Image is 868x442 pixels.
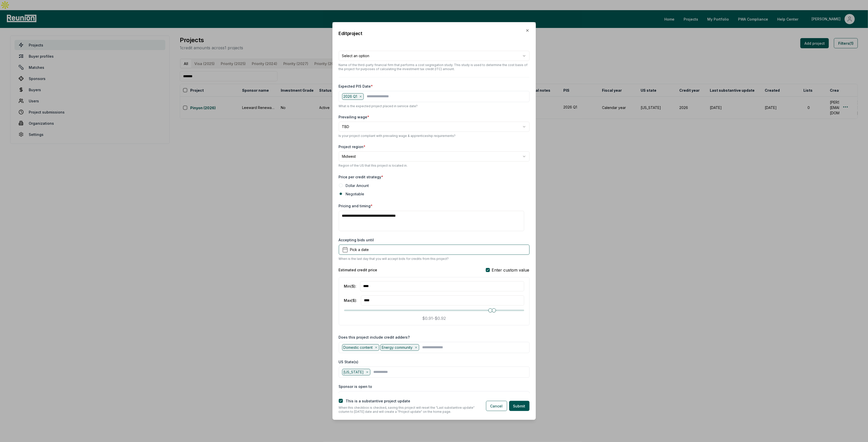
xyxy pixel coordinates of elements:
button: Cancel [486,401,507,411]
span: Minimum [488,308,492,312]
p: Is your project compliant with prevailing wage & apprenticeship requirements? [339,134,529,138]
div: 2026 Q1 [342,93,364,100]
div: [US_STATE] [342,369,371,375]
div: Domestic content [342,344,379,351]
label: This is a substantive project update [346,399,410,403]
label: Negotiable [346,191,364,197]
label: US State(s) [339,359,359,365]
label: Price per credit strategy [339,175,384,179]
p: Name of the third-party financial firm that performs a cost segregation study. This study is used... [339,63,529,71]
span: Maximum [492,308,496,312]
p: Region of the US that this project is located in. [339,164,529,168]
button: Submit [509,401,529,411]
h5: Estimated credit price [339,267,377,273]
label: Project region [339,144,366,149]
label: Max ($) : [344,298,357,303]
button: Pick a date [339,245,529,255]
span: Pick a date [350,247,369,252]
span: Enter custom value [492,267,529,273]
label: Accepting bids until [339,237,374,243]
div: Energy community [380,344,419,351]
label: Expected PIS Date [339,84,373,89]
label: Pricing and timing [339,204,373,208]
p: When this checkbox is checked, saving this project will reset the "Last substantive update" colum... [339,406,478,414]
h2: Edit project [339,31,362,36]
p: When is the last day that you will accept bids for credits from this project? [339,257,449,261]
label: Min ($) : [344,283,357,289]
label: Dollar Amount [346,183,369,188]
label: Sponsor is open to [339,384,372,389]
label: Does this project include credit adders? [339,335,410,340]
p: $0.91 - $0.92 [422,315,446,321]
p: What is the expected project placed in service date? [339,104,529,108]
label: Prevailing wage [339,114,370,120]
